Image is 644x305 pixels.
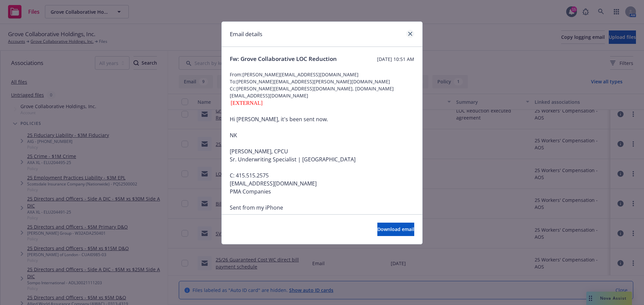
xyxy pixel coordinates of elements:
button: Download email [377,223,414,236]
div: Hi [PERSON_NAME], it's been sent now. [230,115,414,123]
span: Cc: [PERSON_NAME][EMAIL_ADDRESS][DOMAIN_NAME], [DOMAIN_NAME][EMAIL_ADDRESS][DOMAIN_NAME] [230,85,414,99]
div: Sent from my iPhone [230,204,414,212]
div: Sr. Underwriting Specialist | [GEOGRAPHIC_DATA] [230,155,414,163]
a: close [406,30,414,38]
div: NK [230,131,414,139]
span: From: [PERSON_NAME][EMAIL_ADDRESS][DOMAIN_NAME] [230,71,414,78]
div: [EXTERNAL] [230,99,414,107]
span: To: [PERSON_NAME][EMAIL_ADDRESS][PERSON_NAME][DOMAIN_NAME] [230,78,414,85]
span: Download email [377,226,414,232]
span: [DATE] 10:51 AM [377,56,414,63]
div: [PERSON_NAME], CPCU [230,147,414,155]
h1: Email details [230,30,262,39]
span: Fw: Grove Collaborative LOC Reduction [230,55,337,63]
div: C: 415.515.2575 [230,171,414,179]
div: PMA Companies [230,187,414,196]
div: [EMAIL_ADDRESS][DOMAIN_NAME] [230,179,414,187]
